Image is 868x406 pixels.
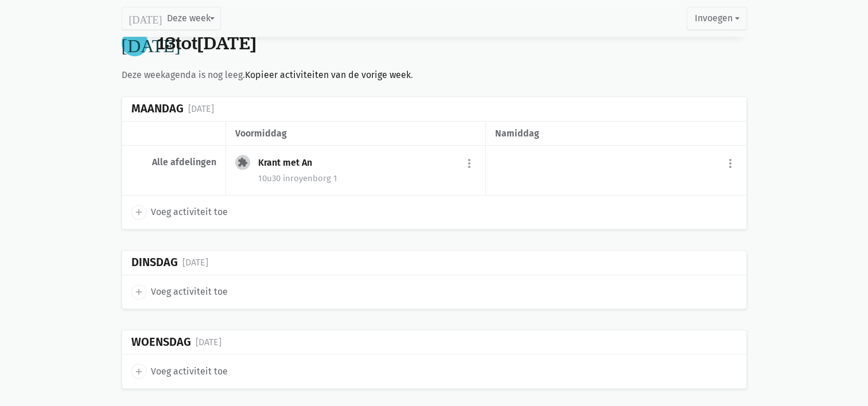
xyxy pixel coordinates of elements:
[197,31,256,55] span: [DATE]
[258,157,321,169] div: Krant met An
[122,34,181,52] i: [DATE]
[131,284,228,299] a: add Voeg activiteit toe
[151,364,228,379] span: Voeg activiteit toe
[258,173,281,184] span: 10u30
[134,287,144,297] i: add
[131,102,184,115] div: Maandag
[283,173,290,184] span: in
[245,69,411,80] a: Kopieer activiteiten van de vorige week
[131,205,228,220] a: add Voeg activiteit toe
[495,126,737,141] div: namiddag
[122,68,747,83] div: Deze weekagenda is nog leeg. .
[134,366,144,377] i: add
[134,207,144,217] i: add
[157,31,176,55] span: 13
[188,101,214,116] div: [DATE]
[235,126,476,141] div: voormiddag
[129,13,162,24] i: [DATE]
[122,7,221,30] button: Deze week
[687,7,746,30] button: Invoegen
[131,256,178,269] div: Dinsdag
[131,157,216,168] div: Alle afdelingen
[157,33,256,54] div: tot
[131,335,191,349] div: Woensdag
[283,173,337,184] span: royenborg 1
[182,255,208,270] div: [DATE]
[151,284,228,299] span: Voeg activiteit toe
[131,364,228,378] a: add Voeg activiteit toe
[196,335,221,350] div: [DATE]
[151,205,228,220] span: Voeg activiteit toe
[238,157,248,167] i: extension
